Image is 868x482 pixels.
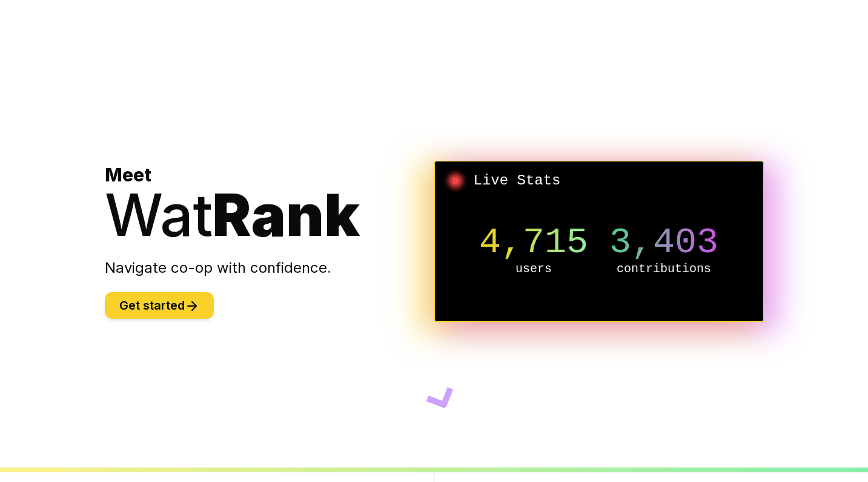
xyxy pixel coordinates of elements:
[469,224,599,261] p: 4,715
[599,224,729,261] p: 3,403
[599,261,729,278] p: contributions
[105,164,434,244] h1: Meet
[105,292,214,319] button: Get started
[105,180,213,250] span: Wat
[105,300,214,312] a: Get started
[213,180,360,250] span: Rank
[445,171,754,191] h2: Live Stats
[469,261,599,278] p: users
[105,258,434,278] p: Navigate co-op with confidence.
